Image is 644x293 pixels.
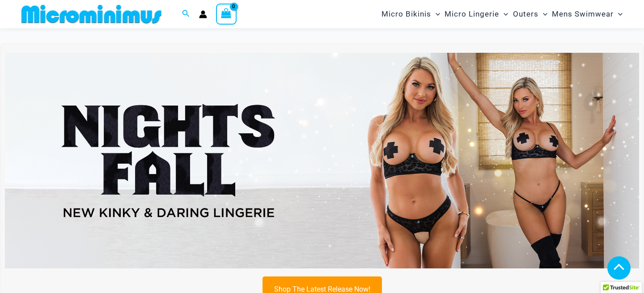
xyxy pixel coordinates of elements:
[381,3,431,25] span: Micro Bikinis
[5,53,639,268] img: Night's Fall Silver Leopard Pack
[182,8,190,20] a: Search icon link
[614,3,623,25] span: Menu Toggle
[511,3,550,25] a: OutersMenu ToggleMenu Toggle
[513,3,538,25] span: Outers
[538,3,547,25] span: Menu Toggle
[431,3,440,25] span: Menu Toggle
[378,1,626,27] nav: Site Navigation
[199,10,207,18] a: Account icon link
[550,3,625,25] a: Mens SwimwearMenu ToggleMenu Toggle
[18,4,165,24] img: MM SHOP LOGO FLAT
[552,3,614,25] span: Mens Swimwear
[445,3,499,25] span: Micro Lingerie
[499,3,508,25] span: Menu Toggle
[442,3,510,25] a: Micro LingerieMenu ToggleMenu Toggle
[216,4,237,24] a: View Shopping Cart, empty
[379,3,442,25] a: Micro BikinisMenu ToggleMenu Toggle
